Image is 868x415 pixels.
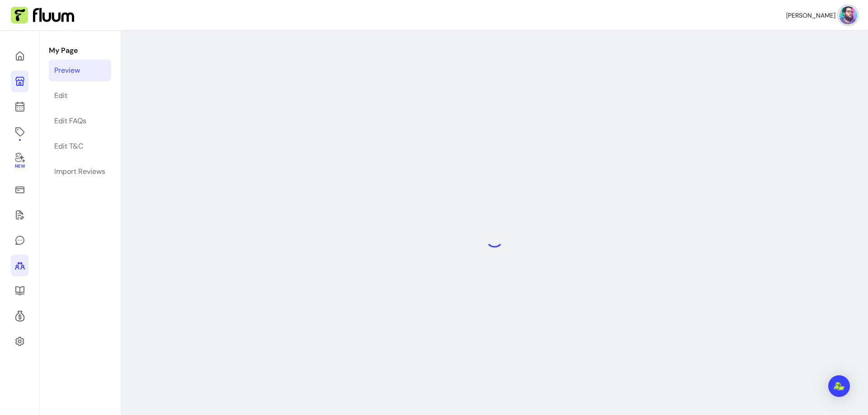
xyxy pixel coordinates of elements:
[49,60,111,81] a: Preview
[786,11,835,20] span: [PERSON_NAME]
[11,255,28,276] a: Clients
[54,65,80,76] div: Preview
[11,179,28,201] a: Sales
[11,96,28,117] a: Calendar
[11,121,28,143] a: Offerings
[11,331,28,352] a: Settings
[11,229,28,251] a: My Messages
[786,6,857,24] button: avatar[PERSON_NAME]
[49,45,111,56] p: My Page
[54,166,105,177] div: Import Reviews
[14,163,24,169] span: New
[49,161,111,182] a: Import Reviews
[11,45,28,67] a: Home
[49,135,111,157] a: Edit T&C
[828,375,850,397] div: Open Intercom Messenger
[49,110,111,132] a: Edit FAQs
[49,85,111,107] a: Edit
[54,90,67,101] div: Edit
[11,204,28,226] a: Waivers
[11,280,28,302] a: Resources
[11,7,74,24] img: Fluum Logo
[54,141,83,152] div: Edit T&C
[11,305,28,327] a: Refer & Earn
[54,116,86,126] div: Edit FAQs
[486,229,504,247] div: Loading
[839,6,857,24] img: avatar
[11,146,28,175] a: New
[11,70,28,92] a: My Page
